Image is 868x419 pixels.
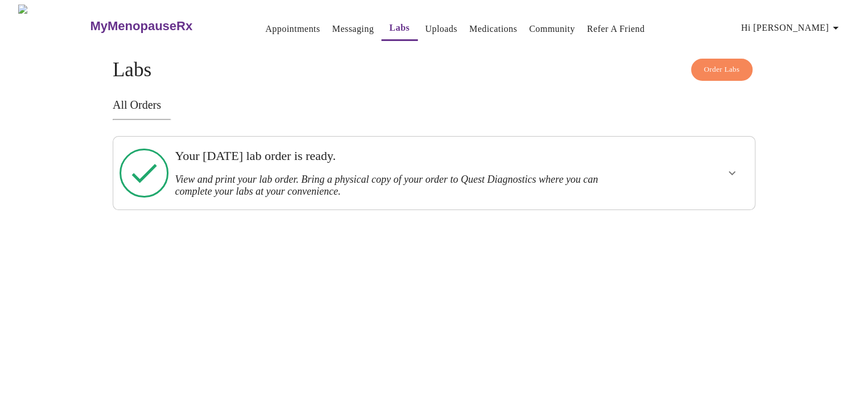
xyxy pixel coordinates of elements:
button: Messaging [327,18,378,40]
h3: Your [DATE] lab order is ready. [175,149,631,163]
a: Medications [469,21,517,37]
button: Uploads [421,18,462,40]
h3: MyMenopauseRx [90,19,192,34]
button: Hi [PERSON_NAME] [737,17,847,39]
span: Hi [PERSON_NAME] [741,20,842,36]
h4: Labs [113,59,755,81]
button: show more [718,159,746,187]
button: Community [524,18,579,40]
a: Labs [389,20,410,36]
a: Refer a Friend [587,21,645,37]
h3: View and print your lab order. Bring a physical copy of your order to Quest Diagnostics where you... [175,174,631,198]
button: Order Labs [691,59,753,81]
button: Medications [464,18,521,40]
a: MyMenopauseRx [89,6,238,46]
span: Order Labs [704,63,740,76]
button: Refer a Friend [582,18,649,40]
button: Labs [381,17,418,41]
h3: All Orders [113,98,755,112]
a: Messaging [332,21,373,37]
img: MyMenopauseRx Logo [18,5,89,47]
button: Appointments [261,18,324,40]
a: Uploads [425,21,458,37]
a: Community [529,21,575,37]
a: Appointments [265,21,320,37]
